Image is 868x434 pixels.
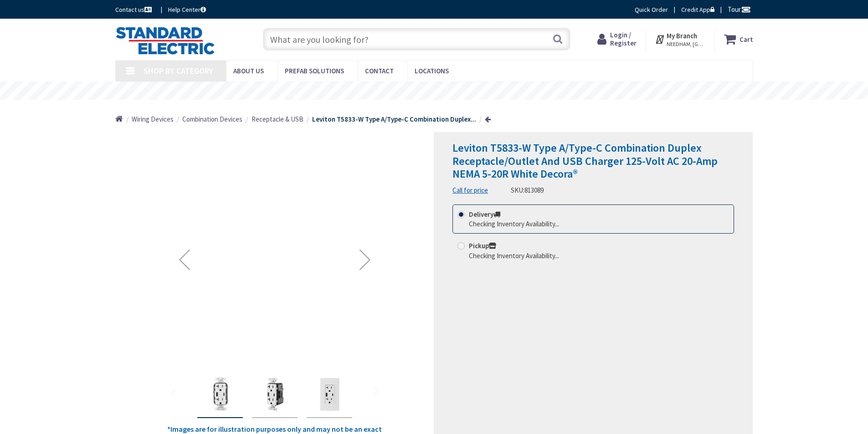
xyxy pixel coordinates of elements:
[524,186,544,194] span: 813089
[610,31,637,47] span: Login / Register
[469,219,559,229] div: Checking Inventory Availability...
[115,26,215,55] img: Standard Electric
[252,372,298,418] div: Leviton T5833-W Type A/Type-C Combination Duplex Receptacle/Outlet And USB Charger 125-Volt AC 20...
[166,151,203,368] div: Previous
[728,5,751,14] span: Tour
[597,31,637,47] a: Login / Register
[635,5,668,14] a: Quick Order
[257,376,293,413] img: Leviton T5833-W Type A/Type-C Combination Duplex Receptacle/Outlet And USB Charger 125-Volt AC 20...
[311,376,348,413] img: Leviton T5833-W Type A/Type-C Combination Duplex Receptacle/Outlet And USB Charger 125-Volt AC 20...
[415,66,449,75] span: Locations
[182,114,242,124] a: Combination Devices
[655,31,705,47] div: My Branch NEEDHAM, [GEOGRAPHIC_DATA]
[233,66,264,75] span: About Us
[469,210,500,219] strong: Delivery
[347,151,383,368] div: Next
[263,28,570,51] input: What are you looking for?
[307,372,352,418] div: Leviton T5833-W Type A/Type-C Combination Duplex Receptacle/Outlet And USB Charger 125-Volt AC 20...
[681,5,714,14] a: Credit App
[511,185,544,195] div: SKU:
[197,372,243,418] div: Leviton T5833-W Type A/Type-C Combination Duplex Receptacle/Outlet And USB Charger 125-Volt AC 20...
[115,5,154,14] a: Contact us
[365,66,394,75] span: Contact
[285,66,344,75] span: Prefab Solutions
[202,376,238,413] img: Leviton T5833-W Type A/Type-C Combination Duplex Receptacle/Outlet And USB Charger 125-Volt AC 20...
[182,115,242,123] span: Combination Devices
[312,115,476,123] strong: Leviton T5833-W Type A/Type-C Combination Duplex...
[168,5,206,14] a: Help Center
[667,31,697,40] strong: My Branch
[667,41,705,48] span: NEEDHAM, [GEOGRAPHIC_DATA]
[724,31,753,47] a: Cart
[132,115,174,123] span: Wiring Devices
[452,185,488,195] a: Call for price
[291,87,598,97] rs-layer: [MEDICAL_DATA]: Our Commitment to Our Employees and Customers
[740,31,753,47] strong: Cart
[252,115,303,123] span: Receptacle & USB
[252,114,303,124] a: Receptacle & USB
[144,66,213,76] span: Shop By Category
[469,251,559,260] div: Checking Inventory Availability...
[469,241,496,250] strong: Pickup
[452,141,718,181] span: Leviton T5833-W Type A/Type-C Combination Duplex Receptacle/Outlet And USB Charger 125-Volt AC 20...
[132,114,174,124] a: Wiring Devices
